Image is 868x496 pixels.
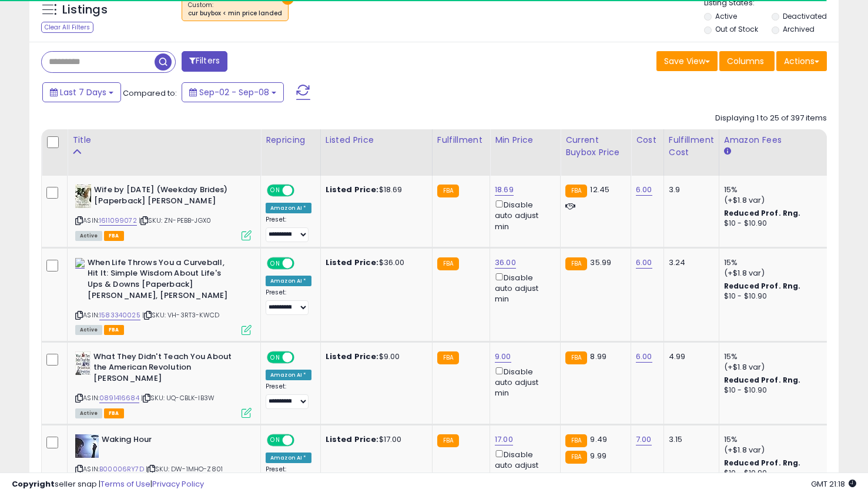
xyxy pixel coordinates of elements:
span: 9.99 [590,450,606,461]
button: Filters [182,51,227,72]
small: FBA [565,351,587,364]
span: OFF [293,352,311,362]
b: Reduced Prof. Rng. [724,281,801,291]
div: Title [72,134,256,146]
div: Displaying 1 to 25 of 397 items [715,113,827,124]
div: Preset: [266,383,311,409]
span: Compared to: [123,88,177,99]
img: 418pbFlKgcL._SL40_.jpg [75,185,91,208]
span: ON [268,352,283,362]
img: 71MFV1XJDKL._SL40_.jpg [75,258,85,267]
label: Archived [783,24,815,34]
div: 3.9 [669,185,710,195]
span: 35.99 [590,257,611,268]
small: FBA [565,434,587,447]
img: 41X8arp++hL._SL40_.jpg [75,434,99,458]
span: Custom: [188,1,282,18]
small: FBA [565,185,587,197]
label: Deactivated [783,11,827,21]
button: Sep-02 - Sep-08 [182,82,284,102]
div: $10 - $10.90 [724,386,822,396]
a: 18.69 [495,184,514,196]
b: Listed Price: [326,434,379,445]
div: Disable auto adjust min [495,448,551,482]
span: Sep-02 - Sep-08 [199,86,269,98]
small: Amazon Fees. [724,146,731,157]
div: 15% [724,351,822,362]
div: Amazon AI * [266,453,311,463]
img: 51TB1F8AV0L._SL40_.jpg [75,351,91,375]
a: 6.00 [636,184,652,196]
div: Disable auto adjust min [495,365,551,399]
b: Reduced Prof. Rng. [724,208,801,218]
div: 4.99 [669,351,710,362]
b: Listed Price: [326,257,379,268]
div: Min Price [495,134,555,146]
span: All listings currently available for purchase on Amazon [75,408,102,418]
strong: Copyright [12,478,55,490]
div: $18.69 [326,185,423,195]
span: OFF [293,435,311,445]
div: Fulfillment Cost [669,134,714,159]
div: $9.00 [326,351,423,362]
small: FBA [565,451,587,464]
b: Reduced Prof. Rng. [724,458,801,468]
a: 1611099072 [99,216,137,226]
div: Disable auto adjust min [495,271,551,305]
div: ASIN: [75,185,252,239]
button: Columns [719,51,775,71]
small: FBA [437,185,459,197]
b: Wife by [DATE] (Weekday Brides) [Paperback] [PERSON_NAME] [94,185,237,209]
span: OFF [293,258,311,268]
div: $10 - $10.90 [724,291,822,301]
a: Terms of Use [100,478,150,490]
span: ON [268,435,283,445]
button: Save View [656,51,718,71]
div: $36.00 [326,257,423,268]
span: All listings currently available for purchase on Amazon [75,231,102,241]
span: 2025-09-16 21:18 GMT [811,478,856,490]
div: Repricing [266,134,316,146]
span: | SKU: VH-3RT3-KWCD [142,310,219,320]
span: ON [268,258,283,268]
span: 9.49 [590,434,607,445]
div: Amazon AI * [266,370,311,380]
div: $17.00 [326,434,423,445]
b: Listed Price: [326,184,379,195]
div: 15% [724,257,822,268]
div: Fulfillment [437,134,485,146]
div: seller snap | | [12,479,204,490]
small: FBA [437,351,459,364]
div: (+$1.8 var) [724,362,822,373]
span: ON [268,186,283,196]
span: Last 7 Days [60,86,106,98]
span: FBA [104,231,124,241]
a: 17.00 [495,434,513,445]
button: Actions [776,51,827,71]
div: Preset: [266,289,311,315]
a: Privacy Policy [152,478,204,490]
div: Clear All Filters [41,22,93,33]
div: ASIN: [75,434,252,488]
small: FBA [437,434,459,447]
span: FBA [104,325,124,335]
small: FBA [437,257,459,270]
div: Listed Price [326,134,427,146]
div: ASIN: [75,257,252,334]
a: 1583340025 [99,310,140,320]
div: 3.24 [669,257,710,268]
div: 15% [724,434,822,445]
a: 0891416684 [99,393,139,403]
a: 9.00 [495,351,511,363]
div: Disable auto adjust min [495,198,551,232]
b: What They Didn't Teach You About the American Revolution [PERSON_NAME] [93,351,236,387]
div: Preset: [266,216,311,242]
span: 8.99 [590,351,606,362]
div: $10 - $10.90 [724,219,822,229]
a: 6.00 [636,257,652,269]
div: 15% [724,185,822,195]
div: Current Buybox Price [565,134,626,159]
b: Reduced Prof. Rng. [724,375,801,385]
a: 7.00 [636,434,652,445]
a: 36.00 [495,257,516,269]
